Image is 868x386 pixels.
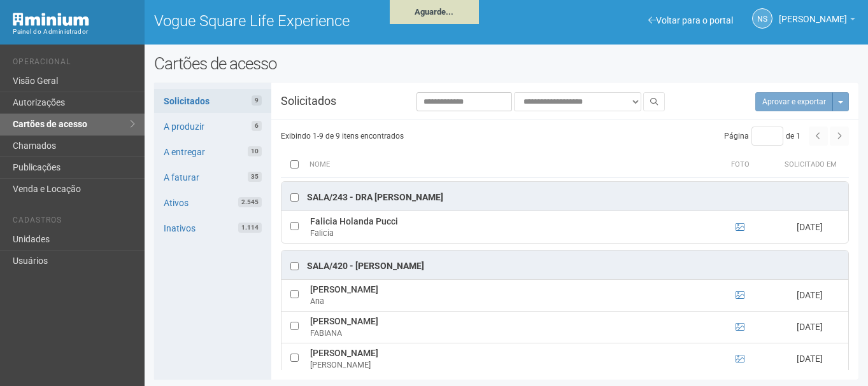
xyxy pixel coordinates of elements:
[238,223,262,233] span: 1.114
[154,13,497,29] h1: Vogue Square Life Experience
[13,13,89,26] img: Minium
[648,15,733,25] a: Voltar para o portal
[307,260,424,273] div: Sala/420 - [PERSON_NAME]
[307,279,708,311] td: [PERSON_NAME]
[797,322,823,332] span: [DATE]
[797,290,823,300] span: [DATE]
[752,8,772,29] a: NS
[307,211,708,243] td: Falicia Holanda Pucci
[307,343,708,375] td: [PERSON_NAME]
[154,114,271,139] a: A produzir6
[154,191,271,215] a: Ativos2.545
[797,222,823,232] span: [DATE]
[13,26,135,38] div: Painel do Administrador
[797,354,823,364] span: [DATE]
[13,216,135,229] li: Cadastros
[736,354,744,364] a: Ver foto
[13,57,135,71] li: Operacional
[154,216,271,240] a: Inativos1.114
[736,322,744,332] a: Ver foto
[281,132,404,141] span: Exibindo 1-9 de 9 itens encontrados
[709,152,772,177] th: Foto
[310,296,705,307] div: Ana
[779,2,847,24] span: Nicolle Silva
[306,152,709,177] th: Nome
[238,197,262,207] span: 2.545
[154,140,271,164] a: A entregar10
[248,172,262,182] span: 35
[154,89,271,113] a: Solicitados9
[736,222,744,232] a: Ver foto
[736,290,744,300] a: Ver foto
[252,121,262,131] span: 6
[307,191,443,204] div: Sala/243 - Dra [PERSON_NAME]
[154,54,858,73] h2: Cartões de acesso
[785,160,837,169] span: Solicitado em
[307,311,708,343] td: [PERSON_NAME]
[310,327,705,339] div: FABIANA
[724,132,800,141] span: Página de 1
[154,165,271,190] a: A faturar35
[271,95,369,107] h3: Solicitados
[248,146,262,156] span: 10
[779,16,855,26] a: [PERSON_NAME]
[310,359,705,371] div: [PERSON_NAME]
[310,228,705,239] div: Falicia
[252,95,262,106] span: 9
